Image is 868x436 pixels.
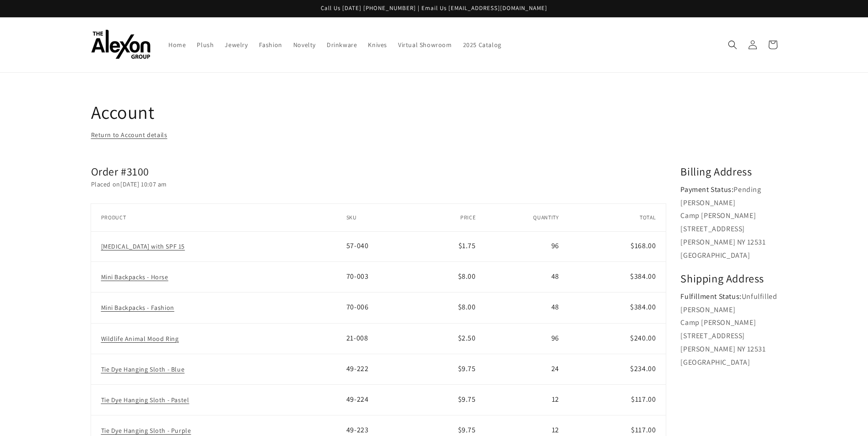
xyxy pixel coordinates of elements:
td: $234.00 [569,354,666,384]
td: $384.00 [569,262,666,292]
p: [PERSON_NAME] Camp [PERSON_NAME] [STREET_ADDRESS] [PERSON_NAME] NY 12531 [GEOGRAPHIC_DATA] [680,303,777,369]
summary: Search [722,35,743,55]
td: 48 [486,292,569,323]
span: $1.75 [458,241,476,250]
span: $9.75 [458,364,476,373]
a: Novelty [288,35,321,54]
td: 48 [486,262,569,292]
a: Drinkware [321,35,362,54]
td: $240.00 [569,323,666,354]
a: Knives [362,35,393,54]
a: Mini Backpacks - Fashion [101,303,174,312]
a: Tie Dye Hanging Sloth - Blue [101,365,185,373]
th: Quantity [486,204,569,231]
a: Virtual Showroom [393,35,458,54]
span: Home [168,41,186,49]
p: [PERSON_NAME] Camp [PERSON_NAME] [STREET_ADDRESS] [PERSON_NAME] NY 12531 [GEOGRAPHIC_DATA] [680,197,777,262]
td: 21-008 [346,323,421,354]
a: Tie Dye Hanging Sloth - Purple [101,426,191,435]
td: $384.00 [569,292,666,323]
h2: Shipping Address [680,271,777,286]
a: Wildlife Animal Mood Ring [101,335,179,343]
a: Return to Account details [91,129,167,141]
strong: Payment Status: [680,185,733,194]
time: [DATE] 10:07 am [120,180,167,188]
th: Total [569,204,666,231]
a: 2025 Catalog [458,35,507,54]
p: Pending [680,183,777,197]
a: Home [163,35,191,54]
span: Knives [368,41,387,49]
span: Novelty [293,41,316,49]
span: Fashion [259,41,282,49]
strong: Fulfillment Status: [680,292,741,301]
a: Mini Backpacks - Horse [101,273,168,281]
span: $9.75 [458,425,476,435]
a: [MEDICAL_DATA] with SPF 15 [101,242,185,250]
a: Plush [191,35,219,54]
td: $168.00 [569,231,666,262]
h2: Order #3100 [91,165,666,179]
td: 96 [486,231,569,262]
td: 57-040 [346,231,421,262]
h2: Billing Address [680,165,777,179]
span: Virtual Showroom [398,41,452,49]
span: $8.00 [458,302,476,312]
td: 96 [486,323,569,354]
td: 24 [486,354,569,384]
th: SKU [346,204,421,231]
th: Price [421,204,485,231]
span: Jewelry [225,41,248,49]
a: Jewelry [219,35,253,54]
p: Unfulfilled [680,290,777,303]
td: 49-222 [346,354,421,384]
h1: Account [91,100,777,124]
th: Product [91,204,346,231]
a: Fashion [253,35,288,54]
td: 49-224 [346,385,421,415]
span: $2.50 [458,333,476,343]
p: Placed on [91,179,666,190]
td: 12 [486,385,569,415]
span: 2025 Catalog [463,41,501,49]
td: 70-006 [346,292,421,323]
td: 70-003 [346,262,421,292]
img: The Alexon Group [91,30,151,59]
td: $117.00 [569,385,666,415]
span: $8.00 [458,271,476,281]
span: Plush [197,41,214,49]
span: Drinkware [327,41,357,49]
span: $9.75 [458,394,476,404]
a: Tie Dye Hanging Sloth - Pastel [101,396,189,404]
